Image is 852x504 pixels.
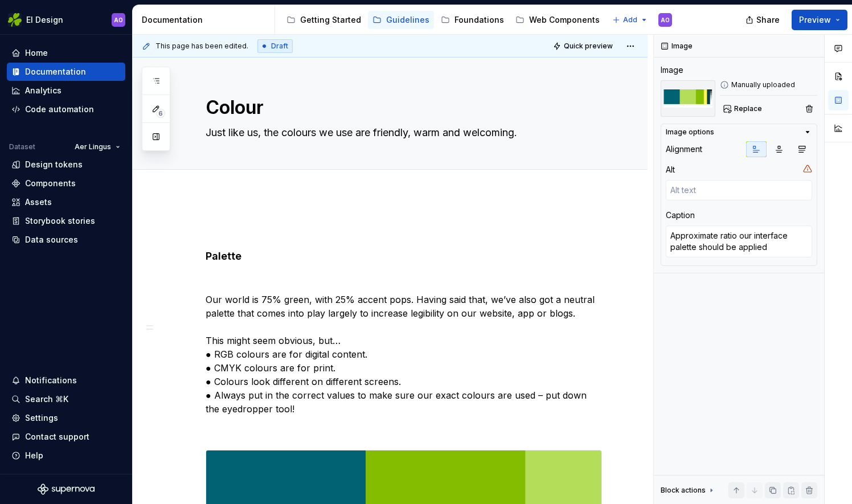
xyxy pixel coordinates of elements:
[7,44,125,62] a: Home
[8,13,22,27] img: 56b5df98-d96d-4d7e-807c-0afdf3bdaefa.png
[368,11,434,29] a: Guidelines
[7,231,125,249] a: Data sources
[661,482,716,498] div: Block actions
[799,14,831,26] span: Preview
[7,100,125,118] a: Code automation
[386,14,429,26] div: Guidelines
[7,63,125,81] a: Documentation
[75,142,111,151] span: Aer Lingus
[25,47,48,59] div: Home
[156,109,165,118] span: 6
[666,144,702,155] div: Alignment
[609,12,652,28] button: Add
[25,234,78,245] div: Data sources
[661,64,683,76] div: Image
[25,159,83,170] div: Design tokens
[623,15,637,24] span: Add
[38,483,95,495] svg: Supernova Logo
[203,94,600,121] textarea: Colour
[7,390,125,408] button: Search ⌘K
[282,11,366,29] a: Getting Started
[666,128,714,137] div: Image options
[720,101,767,117] button: Replace
[792,10,847,30] button: Preview
[666,226,812,257] textarea: Approximate ratio our interface palette should be applied
[7,174,125,192] a: Components
[206,293,602,416] p: Our world is 75% green, with 25% accent pops. Having said that, we’ve also got a neutral palette ...
[666,128,812,137] button: Image options
[25,85,62,96] div: Analytics
[720,80,817,89] div: Manually uploaded
[529,14,600,26] div: Web Components
[7,371,125,390] button: Notifications
[25,412,58,424] div: Settings
[734,104,762,113] span: Replace
[564,42,613,51] span: Quick preview
[25,375,77,386] div: Notifications
[25,215,95,227] div: Storybook stories
[25,66,86,77] div: Documentation
[69,139,125,155] button: Aer Lingus
[300,14,361,26] div: Getting Started
[661,486,706,495] div: Block actions
[203,124,600,142] textarea: Just like us, the colours we use are friendly, warm and welcoming.
[666,210,695,221] div: Caption
[271,42,288,51] span: Draft
[9,142,35,151] div: Dataset
[282,9,607,31] div: Page tree
[607,11,698,29] a: App Components
[155,42,248,51] span: This page has been edited.
[2,7,130,32] button: EI DesignAO
[7,446,125,465] button: Help
[7,81,125,100] a: Analytics
[114,15,123,24] div: AO
[7,428,125,446] button: Contact support
[25,431,89,442] div: Contact support
[550,38,618,54] button: Quick preview
[511,11,604,29] a: Web Components
[756,14,780,26] span: Share
[7,155,125,174] a: Design tokens
[661,15,670,24] div: AO
[25,104,94,115] div: Code automation
[25,394,68,405] div: Search ⌘K
[7,193,125,211] a: Assets
[25,196,52,208] div: Assets
[661,80,715,117] img: fee7fd7a-91ad-4656-9e6a-4d09713ec416.jpeg
[7,409,125,427] a: Settings
[7,212,125,230] a: Storybook stories
[26,14,63,26] div: EI Design
[454,14,504,26] div: Foundations
[206,249,602,263] h4: Palette
[436,11,509,29] a: Foundations
[740,10,787,30] button: Share
[25,450,43,461] div: Help
[142,14,270,26] div: Documentation
[666,164,675,175] div: Alt
[25,178,76,189] div: Components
